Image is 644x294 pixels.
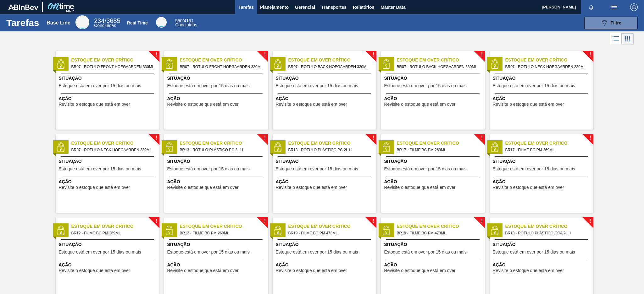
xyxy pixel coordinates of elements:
[59,102,130,107] span: Revisite o estoque que está em over
[384,185,456,190] span: Revisite o estoque que está em over
[622,33,634,45] div: Visão em Cards
[59,75,158,82] span: Situação
[59,268,130,273] span: Revisite o estoque que está em over
[180,223,268,230] span: Estoque em Over Crítico
[493,167,575,171] span: Estoque está em over por 15 dias ou mais
[490,59,499,69] img: status
[167,179,266,185] span: Ação
[288,230,371,237] span: BR19 - FILME BC PM 473ML
[381,226,391,235] img: status
[372,136,374,140] span: !
[167,241,266,248] span: Situação
[493,179,592,185] span: Ação
[59,95,158,102] span: Ação
[8,4,38,10] img: TNhmsLtSVTkK8tSr43FrP2fwEKptu5GPRR3wAAAABJRU5ErkJggg==
[167,268,239,273] span: Revisite o estoque que está em over
[505,223,593,230] span: Estoque em Over Crítico
[397,230,480,237] span: BR19 - FILME BC PM 473ML
[273,226,282,235] img: status
[493,95,592,102] span: Ação
[276,158,375,165] span: Situação
[397,63,480,70] span: BR07 - ROTULO BACK HOEGAARDEN 330ML
[505,147,588,153] span: BR17 - FILME BC PM 269ML
[505,230,588,237] span: BR13 - RÓTULO PLÁSTICO GCA 2L H
[56,142,65,152] img: status
[493,158,592,165] span: Situação
[505,63,588,70] span: BR07 - ROTULO NECK HOEGAARDEN 330ML
[59,158,158,165] span: Situação
[397,147,480,153] span: BR17 - FILME BC PM 269ML
[167,75,266,82] span: Situação
[167,262,266,268] span: Ação
[384,262,483,268] span: Ação
[276,241,375,248] span: Situação
[380,3,405,11] span: Master Data
[589,52,591,57] span: !
[94,18,120,28] div: Base Line
[589,219,591,223] span: !
[167,102,239,107] span: Revisite o estoque que está em over
[71,147,154,153] span: BR07 - ROTULO NECK HOEGAARDEN 330ML
[94,23,116,28] span: Concluídas
[175,19,197,27] div: Real Time
[353,3,374,11] span: Relatórios
[155,219,157,223] span: !
[155,52,157,57] span: !
[180,230,263,237] span: BR12 - FILME BC PM 269ML
[384,167,467,171] span: Estoque está em over por 15 dias ou mais
[264,136,266,140] span: !
[238,3,254,11] span: Tarefas
[71,57,159,63] span: Estoque em Over Crítico
[71,230,154,237] span: BR12 - FILME BC PM 269ML
[384,241,483,248] span: Situação
[180,147,263,153] span: BR13 - RÓTULO PLÁSTICO PC 2L H
[175,18,182,23] span: 550
[288,63,371,70] span: BR07 - ROTULO BACK HOEGAARDEN 330ML
[273,142,282,152] img: status
[397,140,485,147] span: Estoque em Over Crítico
[493,241,592,248] span: Situação
[493,268,564,273] span: Revisite o estoque que está em over
[276,185,347,190] span: Revisite o estoque que está em over
[167,185,239,190] span: Revisite o estoque que está em over
[372,52,374,57] span: !
[56,226,65,235] img: status
[94,17,120,24] span: / 3685
[295,3,315,11] span: Gerencial
[276,179,375,185] span: Ação
[397,57,485,63] span: Estoque em Over Crítico
[610,33,622,45] div: Visão em Lista
[167,95,266,102] span: Ação
[164,142,174,152] img: status
[584,17,638,29] button: Filtro
[372,219,374,223] span: !
[321,3,347,11] span: Transportes
[164,226,174,235] img: status
[610,3,618,11] img: userActions
[167,83,250,88] span: Estoque está em over por 15 dias ou mais
[56,59,65,69] img: status
[59,241,158,248] span: Situação
[180,57,268,63] span: Estoque em Over Crítico
[384,75,483,82] span: Situação
[276,75,375,82] span: Situação
[71,223,159,230] span: Estoque em Over Crítico
[288,57,376,63] span: Estoque em Over Crítico
[397,223,485,230] span: Estoque em Over Crítico
[288,223,376,230] span: Estoque em Over Crítico
[273,59,282,69] img: status
[59,167,141,171] span: Estoque está em over por 15 dias ou mais
[381,142,391,152] img: status
[175,18,193,23] span: / 4191
[264,219,266,223] span: !
[589,136,591,140] span: !
[630,3,638,11] img: Logout
[276,95,375,102] span: Ação
[481,219,483,223] span: !
[493,83,575,88] span: Estoque está em over por 15 dias ou mais
[59,179,158,185] span: Ação
[276,250,358,254] span: Estoque está em over por 15 dias ou mais
[490,226,499,235] img: status
[481,52,483,57] span: !
[581,3,601,12] button: Notificações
